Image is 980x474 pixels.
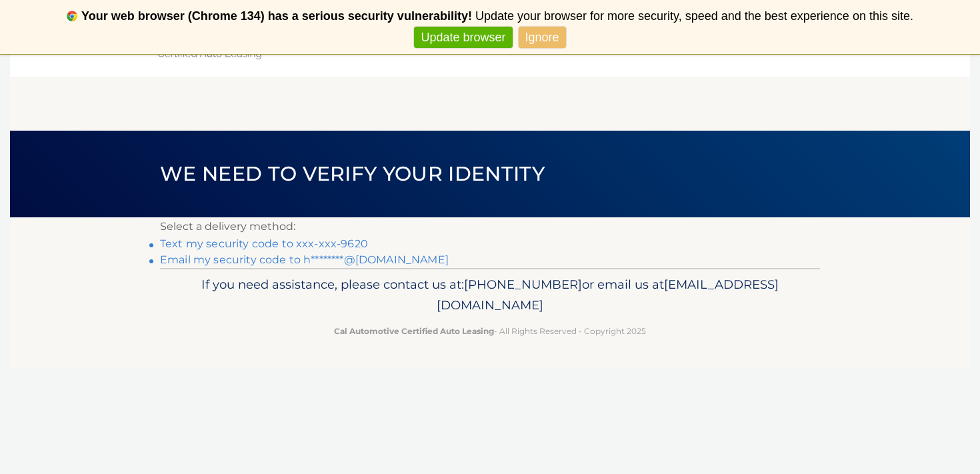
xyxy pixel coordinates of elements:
b: Your web browser (Chrome 134) has a serious security vulnerability! [81,9,472,23]
a: Text my security code to xxx-xxx-9620 [160,237,368,250]
strong: Cal Automotive Certified Auto Leasing [334,326,494,336]
span: Update your browser for more security, speed and the best experience on this site. [475,9,913,23]
p: If you need assistance, please contact us at: or email us at [169,274,811,317]
span: We need to verify your identity [160,161,545,186]
a: Email my security code to h********@[DOMAIN_NAME] [160,253,449,266]
a: Update browser [414,27,512,49]
a: Ignore [519,27,566,49]
p: Select a delivery method: [160,217,820,236]
p: - All Rights Reserved - Copyright 2025 [169,324,811,338]
span: [PHONE_NUMBER] [464,277,582,292]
